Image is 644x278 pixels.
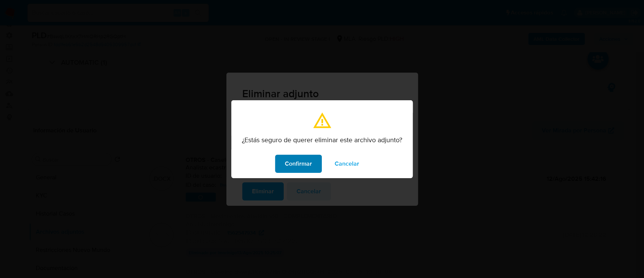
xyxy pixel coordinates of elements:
p: ¿Estás seguro de querer eliminar este archivo adjunto? [242,136,402,144]
span: Confirmar [285,155,312,172]
button: modal_confirmation.confirm [275,155,322,173]
button: modal_confirmation.cancel [325,155,369,173]
div: modal_confirmation.title [231,100,413,178]
span: Cancelar [335,155,359,172]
